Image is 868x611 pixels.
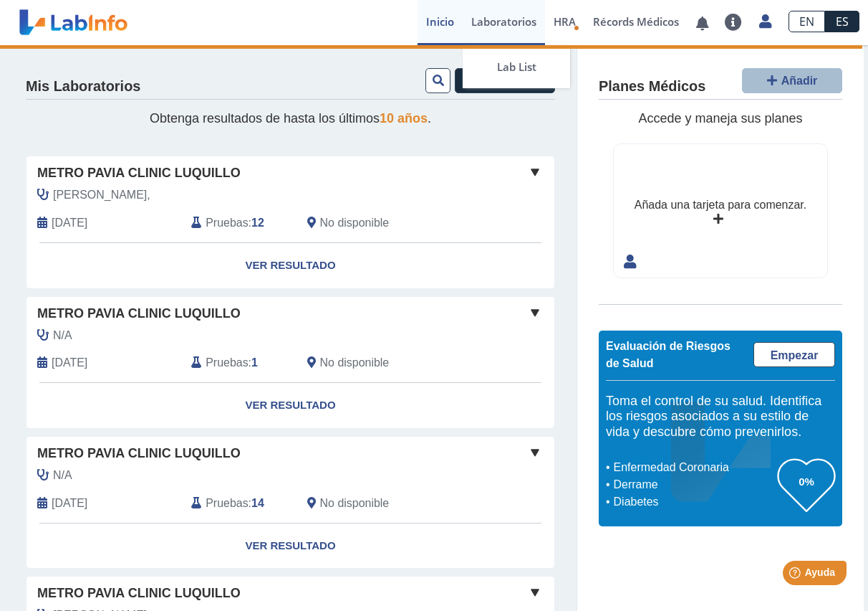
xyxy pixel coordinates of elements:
span: N/A [53,467,72,484]
span: Evaluación de Riesgos de Salud [606,340,730,369]
span: 10 años [380,111,428,125]
b: 14 [251,497,264,509]
span: 2025-01-16 [52,495,87,512]
span: 2025-01-17 [52,354,87,371]
a: Ver Resultado [26,524,554,569]
span: Pruebas [206,214,248,232]
span: HRA [554,14,576,29]
h4: Mis Laboratorios [26,78,140,95]
span: N/A [53,327,72,344]
span: Pruebas [206,495,248,512]
button: Añadir [742,68,842,93]
a: ES [825,11,859,32]
div: Añada una tarjeta para comenzar. [635,196,806,214]
button: Añadir [455,68,555,93]
a: Lab List [463,45,570,88]
span: Accede y maneja sus planes [638,111,802,125]
span: Empezar [771,349,819,361]
span: Añadir [781,75,818,87]
span: No disponible [320,354,390,371]
iframe: Help widget launcher [741,555,852,595]
div: : [180,354,296,371]
li: Enfermedad Coronaria [609,459,778,476]
li: Diabetes [609,493,778,511]
span: Obtenga resultados de hasta los últimos . [150,111,431,125]
span: Pruebas [206,354,248,371]
span: Metro Pavia Clinic Luquillo [37,444,241,463]
h3: 0% [778,473,835,491]
a: EN [789,11,825,32]
span: No disponible [320,214,390,232]
span: Metro Pavia Clinic Luquillo [37,304,241,323]
span: Metro Pavia Clinic Luquillo [37,584,241,603]
a: Ver Resultado [26,383,554,428]
div: : [180,214,296,232]
li: Derrame [609,476,778,493]
h4: Planes Médicos [599,78,705,95]
b: 1 [251,356,258,369]
h5: Toma el control de su salud. Identifica los riesgos asociados a su estilo de vida y descubre cómo... [606,394,835,440]
a: Ver Resultado [26,243,554,288]
span: 2025-06-03 [52,214,87,232]
span: Cruz Fernandez, [53,186,150,204]
span: Metro Pavia Clinic Luquillo [37,164,241,183]
span: No disponible [320,495,390,512]
a: Empezar [753,342,835,367]
div: : [180,495,296,512]
b: 12 [251,217,264,229]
